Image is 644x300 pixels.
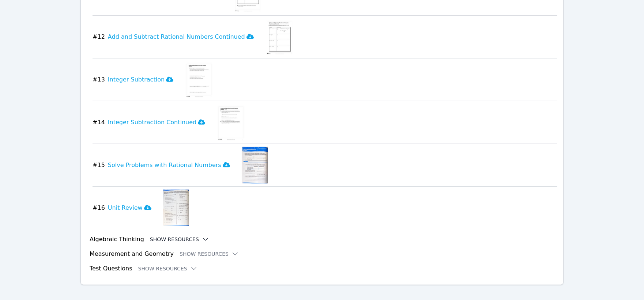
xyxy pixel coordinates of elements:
h3: Add and Subtract Rational Numbers Continued [108,33,254,41]
img: Unit Review [163,190,189,226]
img: Add and Subtract Rational Numbers Continued [265,19,294,55]
button: Show Resources [180,250,239,258]
span: # 15 [93,161,105,170]
img: Integer Subtraction [185,61,213,98]
h3: Solve Problems with Rational Numbers [108,161,230,170]
button: #15Solve Problems with Rational Numbers [93,147,236,183]
h3: Test Questions [90,264,132,273]
span: # 14 [93,118,105,127]
h3: Unit Review [108,204,151,212]
button: #14Integer Subtraction Continued [93,104,211,141]
span: # 13 [93,75,105,84]
span: # 12 [93,33,105,41]
button: Show Resources [150,236,209,243]
img: Solve Problems with Rational Numbers [242,147,268,183]
button: #12Add and Subtract Rational Numbers Continued [93,19,260,55]
img: Integer Subtraction Continued [217,104,245,141]
h3: Integer Subtraction Continued [108,118,205,127]
h3: Algebraic Thinking [90,235,144,244]
button: #16Unit Review [93,190,157,226]
span: # 16 [93,204,105,212]
button: Show Resources [138,265,197,272]
h3: Measurement and Geometry [90,250,174,258]
button: #13Integer Subtraction [93,61,179,98]
h3: Integer Subtraction [108,75,173,84]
